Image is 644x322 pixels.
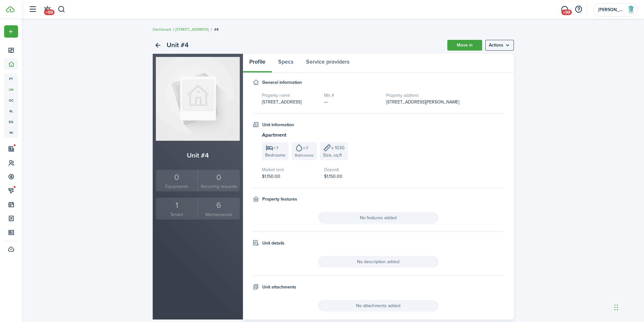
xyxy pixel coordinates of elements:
span: Nicole [598,8,623,12]
a: [STREET_ADDRESS] [175,27,209,32]
img: TenantCloud [6,6,15,12]
a: pt [4,73,18,84]
h4: General information [262,79,302,86]
a: 6Maintenances [198,198,240,220]
h5: Property address [386,92,504,99]
span: +99 [561,9,572,15]
span: $1,150.00 [262,173,280,180]
span: — [324,99,328,105]
span: +99 [44,9,54,15]
menu-btn: Actions [485,40,514,51]
span: [STREET_ADDRESS][PERSON_NAME] [386,99,459,105]
span: x 1030 [331,145,345,151]
span: No description added [318,256,438,268]
a: in [4,127,18,138]
button: Search [58,4,66,15]
button: Open menu [4,25,18,38]
div: 0 [200,171,238,183]
div: 6 [200,199,238,211]
span: Size, sq.ft [323,152,342,158]
a: Dashboard [153,27,171,32]
h4: Unit attachments [262,284,296,290]
a: un [4,84,18,95]
small: Equipments [157,183,196,190]
span: #4 [214,27,219,32]
h3: Apartment [262,131,504,139]
h4: Property features [262,196,297,202]
h2: Unit #4 [167,40,188,51]
a: kl [4,106,18,116]
a: Notifications [41,2,53,18]
div: 0 [157,171,196,183]
small: Tenant [157,211,196,218]
span: No attachments added [318,300,438,312]
div: 1 [157,199,196,211]
a: oc [4,95,18,106]
a: 0Recurring requests [198,170,240,192]
span: [STREET_ADDRESS] [262,99,302,105]
a: 1Tenant [156,198,198,220]
span: Bedrooms [265,152,285,158]
h2: Unit #4 [156,150,240,160]
a: Back [153,40,163,51]
div: Drag [614,298,618,317]
h5: Market rent [262,166,318,173]
span: x 3 [273,146,278,150]
img: Nicole [626,5,636,15]
h5: Deposit [324,166,380,173]
h4: Unit details [262,240,284,246]
small: Recurring requests [200,183,238,190]
img: Unit avatar [156,57,240,141]
a: 0Equipments [156,170,198,192]
button: Open resource center [573,4,584,15]
h5: Property name [262,92,318,99]
a: Messaging [558,2,571,18]
h5: Mls # [324,92,380,99]
a: eq [4,116,18,127]
small: Maintenances [200,211,238,218]
button: Open sidebar [27,3,39,15]
span: Bathrooms [295,152,314,158]
a: Move in [447,40,482,51]
span: $1,150.00 [324,173,342,180]
h4: Unit information [262,121,294,128]
iframe: Chat Widget [612,292,644,322]
button: Open menu [485,40,514,51]
span: No features added [318,212,438,224]
span: x 2 [303,146,308,150]
a: Specs [272,54,300,73]
a: Service providers [300,54,356,73]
